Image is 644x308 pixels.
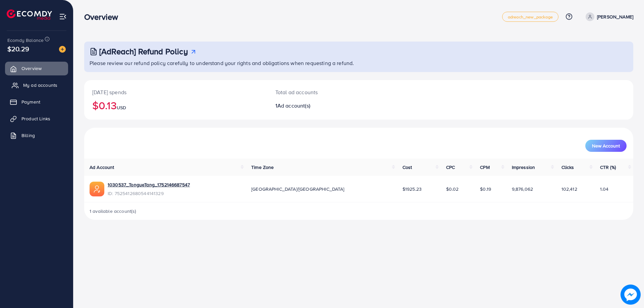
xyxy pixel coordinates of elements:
span: Clicks [561,164,574,171]
span: 1 available account(s) [90,208,137,214]
a: Billing [5,129,68,142]
span: $1925.23 [402,186,422,192]
span: CPM [480,164,489,171]
h3: [AdReach] Refund Policy [99,47,188,56]
p: [PERSON_NAME] [597,13,633,21]
span: ID: 7525412680544141329 [108,190,190,197]
span: Payment [21,99,40,105]
a: Product Links [5,112,68,125]
h2: 1 [275,103,396,109]
span: $0.19 [480,186,491,192]
span: USD [117,104,126,111]
span: Cost [402,164,412,171]
span: Time Zone [251,164,274,171]
p: Please review our refund policy carefully to understand your rights and obligations when requesti... [90,59,629,67]
p: [DATE] spends [92,88,259,96]
span: Ad account(s) [277,102,310,109]
img: logo [7,9,52,20]
a: [PERSON_NAME] [583,12,633,21]
span: [GEOGRAPHIC_DATA]/[GEOGRAPHIC_DATA] [251,186,344,192]
span: Impression [512,164,535,171]
h3: Overview [84,12,123,22]
span: New Account [592,143,620,148]
span: Ecomdy Balance [7,37,44,44]
a: Payment [5,95,68,109]
img: image [621,285,641,305]
a: Overview [5,62,68,75]
span: Overview [21,65,42,72]
a: My ad accounts [5,78,68,92]
img: image [59,46,66,53]
span: adreach_new_package [508,15,553,19]
a: 1030537_TongueTang_1752146687547 [108,181,190,188]
button: New Account [585,140,627,152]
span: My ad accounts [23,82,57,88]
span: 1.04 [600,186,609,192]
p: Total ad accounts [275,88,396,96]
span: Product Links [21,115,50,122]
img: ic-ads-acc.e4c84228.svg [90,182,104,196]
span: Billing [21,132,35,139]
span: CPC [446,164,455,171]
img: menu [59,13,67,20]
span: $0.02 [446,186,459,192]
span: Ad Account [90,164,114,171]
a: adreach_new_package [502,12,558,22]
span: 102,412 [561,186,577,192]
span: $20.29 [7,44,29,54]
span: 9,876,062 [512,186,533,192]
h2: $0.13 [92,99,259,112]
span: CTR (%) [600,164,616,171]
